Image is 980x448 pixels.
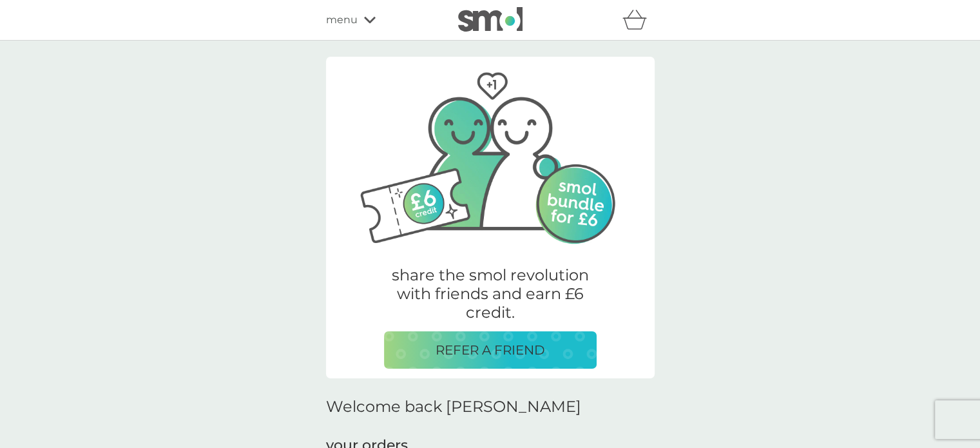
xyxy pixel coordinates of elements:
[326,12,358,28] span: menu
[384,331,597,369] button: REFER A FRIEND
[458,7,523,32] img: smol
[436,340,545,360] p: REFER A FRIEND
[345,57,635,250] img: Two friends, one with their arm around the other.
[326,398,581,416] h2: Welcome back [PERSON_NAME]
[384,266,597,322] p: share the smol revolution with friends and earn £6 credit.
[326,59,655,378] a: Two friends, one with their arm around the other.share the smol revolution with friends and earn ...
[622,7,655,33] div: basket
